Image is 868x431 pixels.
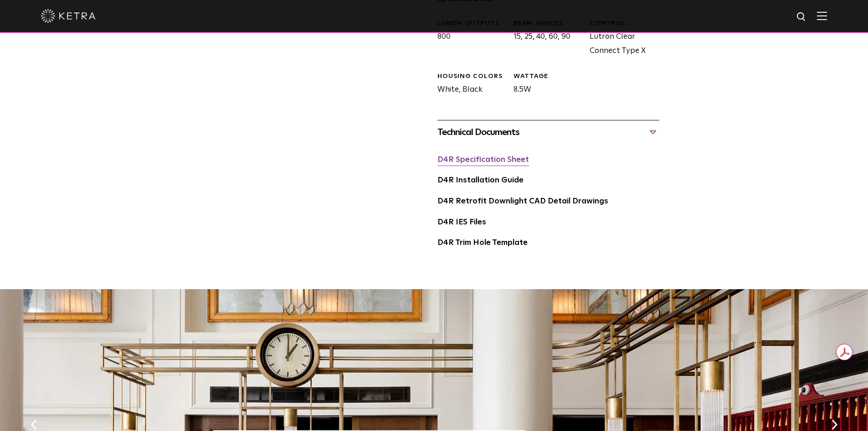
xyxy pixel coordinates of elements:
[437,125,659,140] div: Technical Documents
[830,419,839,431] button: Next
[437,197,608,205] a: D4R Retrofit Downlight CAD Detail Drawings
[437,239,528,247] a: D4R Trim Hole Template
[29,419,38,431] button: Previous
[437,156,529,164] a: D4R Specification Sheet
[437,177,524,184] a: D4R Installation Guide
[817,11,827,20] img: Hamburger%20Nav.svg
[796,11,807,23] img: search icon
[507,19,583,58] div: 15, 25, 40, 60, 90
[431,19,507,58] div: 800
[431,72,507,97] div: White, Black
[507,72,583,97] div: 8.5W
[41,9,96,23] img: ketra-logo-2019-white
[514,72,583,81] div: WATTAGE
[437,218,486,226] a: D4R IES Files
[583,19,659,58] div: Lutron Clear Connect Type X
[437,72,507,81] div: HOUSING COLORS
